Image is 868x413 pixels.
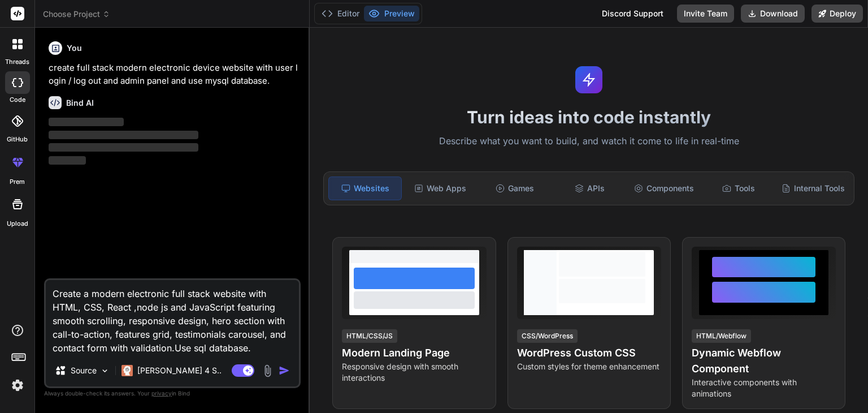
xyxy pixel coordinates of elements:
[121,365,133,376] img: Claude 4 Sonnet
[342,345,486,361] h4: Modern Landing Page
[5,57,29,67] label: threads
[8,376,27,395] img: settings
[777,177,849,200] div: Internal Tools
[10,177,25,187] label: prem
[741,5,805,23] button: Download
[692,377,836,399] p: Interactive components with animations
[261,364,274,377] img: attachment
[692,329,751,343] div: HTML/Webflow
[7,135,28,144] label: GitHub
[811,5,863,23] button: Deploy
[49,131,198,139] span: ‌
[49,143,198,152] span: ‌
[71,365,97,376] p: Source
[66,97,94,109] h6: Bind AI
[43,8,110,20] span: Choose Project
[702,177,775,200] div: Tools
[49,118,124,126] span: ‌
[692,345,836,377] h4: Dynamic Webflow Component
[151,390,172,397] span: privacy
[317,6,364,21] button: Editor
[342,329,397,343] div: HTML/CSS/JS
[342,361,486,384] p: Responsive design with smooth interactions
[67,42,82,54] h6: You
[595,5,670,23] div: Discord Support
[46,280,299,355] textarea: Create a modern electronic full stack website with HTML, CSS, React ,node js and JavaScript featu...
[49,62,298,87] p: create full stack modern electronic device website with user login / log out and admin panel and ...
[479,177,551,200] div: Games
[316,107,861,127] h1: Turn ideas into code instantly
[7,219,28,229] label: Upload
[316,134,861,149] p: Describe what you want to build, and watch it come to life in real-time
[44,388,301,399] p: Always double-check its answers. Your in Bind
[404,177,476,200] div: Web Apps
[49,156,86,165] span: ‌
[553,177,626,200] div: APIs
[517,345,661,361] h4: WordPress Custom CSS
[364,6,419,21] button: Preview
[137,365,222,376] p: [PERSON_NAME] 4 S..
[677,5,734,23] button: Invite Team
[517,329,578,343] div: CSS/WordPress
[628,177,700,200] div: Components
[517,361,661,372] p: Custom styles for theme enhancement
[100,366,110,376] img: Pick Models
[279,365,290,376] img: icon
[328,177,402,200] div: Websites
[10,95,25,105] label: code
